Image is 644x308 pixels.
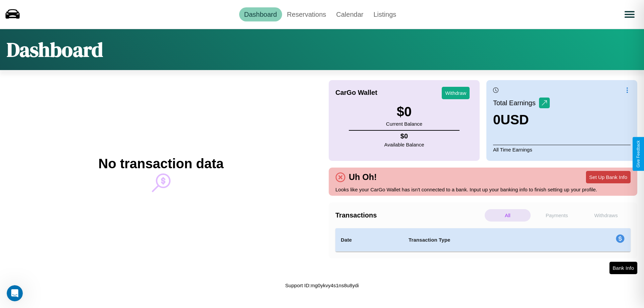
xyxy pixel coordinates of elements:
[7,285,23,301] iframe: Intercom live chat
[285,281,359,290] p: Support ID: mg0ykvy4s1ns8u8ydi
[345,172,380,182] h4: Uh Oh!
[636,140,641,168] div: Give Feedback
[335,228,631,252] table: simple table
[442,87,470,99] button: Withdraw
[620,5,639,24] button: Open menu
[7,36,103,63] h1: Dashboard
[335,89,377,97] h4: CarGo Wallet
[239,7,282,21] a: Dashboard
[335,211,483,219] h4: Transactions
[485,209,531,222] p: All
[586,171,631,183] button: Set Up Bank Info
[493,145,631,154] p: All Time Earnings
[493,112,550,127] h3: 0 USD
[493,97,539,109] p: Total Earnings
[409,236,561,244] h4: Transaction Type
[384,140,424,149] p: Available Balance
[331,7,368,21] a: Calendar
[583,209,629,222] p: Withdraws
[386,104,422,119] h3: $ 0
[386,119,422,128] p: Current Balance
[368,7,401,21] a: Listings
[609,262,637,274] button: Bank Info
[534,209,580,222] p: Payments
[282,7,331,21] a: Reservations
[335,185,631,194] p: Looks like your CarGo Wallet has isn't connected to a bank. Input up your banking info to finish ...
[384,132,424,140] h4: $ 0
[341,236,398,244] h4: Date
[98,156,223,171] h2: No transaction data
